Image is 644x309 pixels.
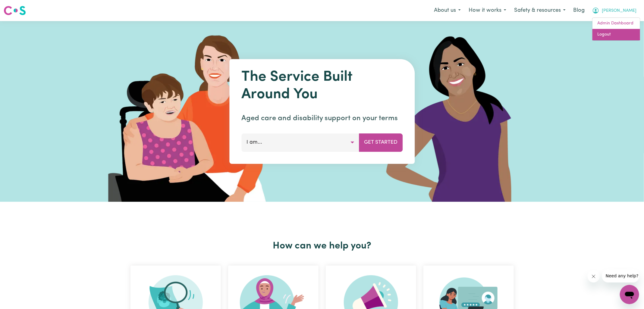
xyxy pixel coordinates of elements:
[602,8,636,14] span: [PERSON_NAME]
[602,269,639,282] iframe: Message from company
[241,133,359,151] button: I am...
[588,270,600,282] iframe: Close message
[592,17,640,41] div: My Account
[588,4,640,17] button: My Account
[592,18,640,29] a: Admin Dashboard
[359,133,403,151] button: Get Started
[510,4,570,17] button: Safety & resources
[4,5,26,16] img: Careseekers logo
[241,113,403,124] p: Aged care and disability support on your terms
[4,4,26,17] a: Careseekers logo
[620,285,639,304] iframe: Button to launch messaging window
[570,4,588,17] a: Blog
[127,240,517,252] h2: How can we help you?
[465,4,510,17] button: How it works
[430,4,465,17] button: About us
[241,69,403,103] h1: The Service Built Around You
[592,29,640,40] a: Logout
